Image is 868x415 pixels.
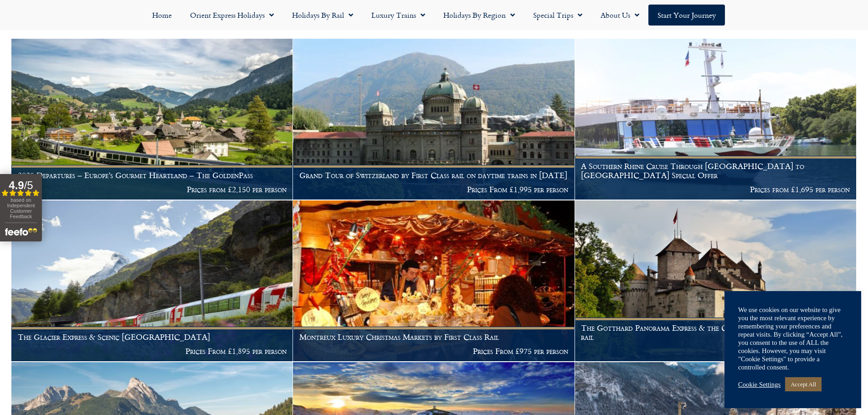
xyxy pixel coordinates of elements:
p: Prices from £2,150 per person [18,185,287,194]
a: Special Trips [524,5,591,26]
a: A Southern Rhine Cruise Through [GEOGRAPHIC_DATA] to [GEOGRAPHIC_DATA] Special Offer Prices from ... [575,39,857,200]
h1: 2025 Departures – Europe’s Gourmet Heartland – The GoldenPass [18,171,287,180]
p: Prices From £1,995 per person [299,185,568,194]
p: Prices From £975 per person [299,347,568,356]
a: Holidays by Region [434,5,524,26]
p: Prices From £1,895 per person [18,347,287,356]
a: Grand Tour of Switzerland by First Class rail on daytime trains in [DATE] Prices From £1,995 per ... [293,39,575,200]
a: Holidays by Rail [283,5,362,26]
h1: Grand Tour of Switzerland by First Class rail on daytime trains in [DATE] [299,171,568,180]
a: Accept All [785,377,822,391]
p: Prices From £1,995 per person [581,347,850,356]
a: The Gotthard Panorama Express & the Centovalli Railway by First Class rail Prices From £1,995 per... [575,200,857,362]
h1: Montreux Luxury Christmas Markets by First Class Rail [299,333,568,342]
h1: The Glacier Express & Scenic [GEOGRAPHIC_DATA] [18,333,287,342]
a: Luxury Trains [362,5,434,26]
h1: The Gotthard Panorama Express & the Centovalli Railway by First Class rail [581,323,850,341]
h1: A Southern Rhine Cruise Through [GEOGRAPHIC_DATA] to [GEOGRAPHIC_DATA] Special Offer [581,162,850,179]
a: The Glacier Express & Scenic [GEOGRAPHIC_DATA] Prices From £1,895 per person [11,200,293,362]
a: About Us [591,5,648,26]
a: Start your Journey [648,5,725,26]
a: Montreux Luxury Christmas Markets by First Class Rail Prices From £975 per person [293,200,575,362]
nav: Menu [5,5,863,26]
div: We use cookies on our website to give you the most relevant experience by remembering your prefer... [738,306,847,371]
a: Orient Express Holidays [181,5,283,26]
a: 2025 Departures – Europe’s Gourmet Heartland – The GoldenPass Prices from £2,150 per person [11,39,293,200]
a: Home [143,5,181,26]
p: Prices from £1,695 per person [581,185,850,194]
img: Chateau de Chillon Montreux [575,200,856,361]
a: Cookie Settings [738,380,781,389]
